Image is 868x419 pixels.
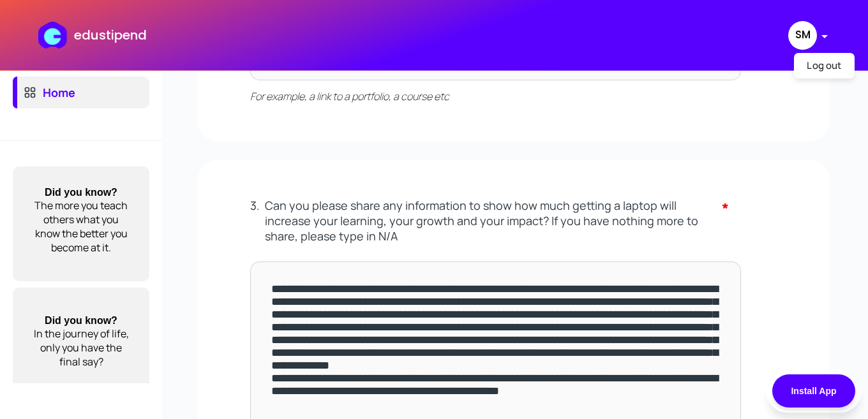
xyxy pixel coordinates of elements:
[13,187,149,198] p: Did you know?
[250,80,777,103] p: For example, a link to a portfolio, a course etc
[38,22,146,49] a: edustipend logoedustipend
[43,85,75,100] div: Home
[13,327,149,381] p: In the journey of life, only you have the final say?
[74,26,147,45] p: edustipend
[821,35,828,38] img: logout dropdown
[265,198,729,244] p: Can you please share any information to show how much getting a laptop will increase your learnin...
[794,53,855,78] button: Log out
[13,198,149,267] p: The more you teach others what you know the better you become at it.
[38,22,73,49] img: edustipend logo
[250,198,729,244] label: 3 .
[13,315,149,327] p: Did you know?
[24,86,36,99] img: icon
[795,29,811,41] p: SM
[772,374,855,408] button: Install App
[13,77,149,108] a: iconHome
